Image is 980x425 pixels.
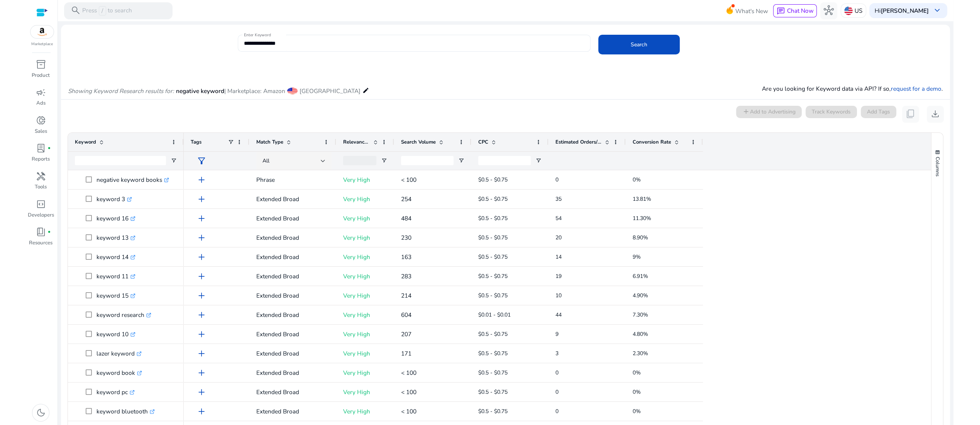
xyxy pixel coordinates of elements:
span: chat [777,7,785,15]
span: Chat Now [787,7,813,15]
span: $0.5 - $0.75 [478,369,508,376]
span: 8.90% [633,234,648,241]
p: Very High [343,268,387,284]
span: negative keyword [176,87,224,95]
span: 0% [633,408,641,415]
p: Very High [343,172,387,188]
p: Marketplace [31,41,53,47]
button: Search [598,35,680,54]
span: 13.81% [633,195,651,203]
p: Product [32,72,50,80]
button: download [927,106,944,123]
span: download [930,109,940,119]
span: Tags [191,139,201,146]
span: $0.5 - $0.75 [478,350,508,357]
p: keyword 16 [96,210,135,226]
input: Search Volume Filter Input [401,156,454,165]
span: campaign [36,88,46,98]
span: Search [631,41,647,49]
input: CPC Filter Input [478,156,531,165]
a: campaignAds [27,86,55,113]
span: 0 [555,408,559,415]
span: 171 [401,349,411,357]
p: Extended Broad [256,249,329,265]
span: 0% [633,176,641,183]
span: $0.5 - $0.75 [478,253,508,261]
p: keyword book [96,365,142,381]
a: lab_profilefiber_manual_recordReports [27,142,55,169]
span: What's New [735,4,768,18]
span: 283 [401,272,411,280]
span: 163 [401,253,411,261]
span: Keyword [75,139,96,146]
p: Very High [343,365,387,381]
p: Very High [343,384,387,400]
span: / [99,6,106,15]
mat-label: Enter Keyword [244,32,271,37]
i: Showing Keyword Research results for: [68,87,174,95]
span: 0 [555,369,559,376]
span: < 100 [401,369,416,377]
span: $0.01 - $0.01 [478,311,511,318]
p: Very High [343,403,387,419]
p: keyword 11 [96,268,135,284]
span: Match Type [256,139,283,146]
span: 20 [555,234,562,241]
span: 604 [401,311,411,319]
b: [PERSON_NAME] [881,7,929,15]
span: fiber_manual_record [47,230,51,234]
img: amazon.svg [30,25,54,38]
span: 44 [555,311,562,318]
span: 14 [555,253,562,261]
a: request for a demo [891,85,941,93]
p: Extended Broad [256,307,329,323]
span: filter_alt [196,156,206,166]
span: add [196,291,206,301]
span: All [262,157,269,164]
span: Estimated Orders/Month [555,139,602,146]
span: $0.5 - $0.75 [478,408,508,415]
span: $0.5 - $0.75 [478,273,508,280]
p: Phrase [256,172,329,188]
span: 11.30% [633,215,651,222]
p: Extended Broad [256,326,329,342]
a: inventory_2Product [27,58,55,86]
button: Open Filter Menu [171,157,177,164]
p: Very High [343,249,387,265]
span: | Marketplace: Amazon [224,87,285,95]
p: keyword research [96,307,151,323]
span: 9% [633,253,641,261]
span: Conversion Rate [633,139,671,146]
button: Open Filter Menu [381,157,387,164]
span: lab_profile [36,143,46,153]
span: add [196,329,206,339]
p: US [855,4,862,17]
p: Extended Broad [256,384,329,400]
span: code_blocks [36,199,46,209]
span: 0% [633,369,641,376]
p: Tools [35,183,47,191]
p: Very High [343,326,387,342]
p: Extended Broad [256,288,329,303]
span: add [196,194,206,204]
span: 19 [555,273,562,280]
p: keyword 14 [96,249,135,265]
span: $0.5 - $0.75 [478,330,508,338]
button: chatChat Now [773,4,817,17]
p: keyword 13 [96,230,135,246]
span: $0.5 - $0.75 [478,292,508,299]
span: add [196,349,206,359]
p: negative keyword books [96,172,169,188]
button: Open Filter Menu [458,157,464,164]
p: Extended Broad [256,230,329,246]
span: $0.5 - $0.75 [478,176,508,183]
span: < 100 [401,388,416,396]
span: 0% [633,388,641,396]
span: add [196,252,206,262]
span: 484 [401,214,411,222]
a: code_blocksDevelopers [27,198,55,225]
span: book_4 [36,227,46,237]
p: keyword pc [96,384,135,400]
p: Very High [343,307,387,323]
span: add [196,387,206,397]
